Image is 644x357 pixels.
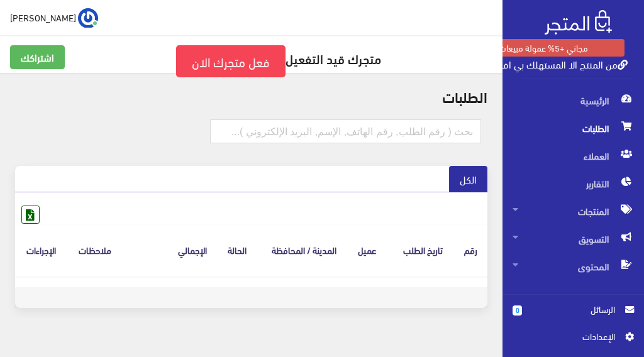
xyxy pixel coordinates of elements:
span: اﻹعدادات [523,329,614,343]
span: التقارير [513,170,634,197]
th: الإجراءات [15,224,67,276]
a: الرئيسية [502,87,644,114]
a: فعل متجرك الان [176,45,286,77]
span: المحتوى [513,253,634,280]
a: المحتوى [502,253,644,280]
img: . [545,10,612,35]
a: اﻹعدادات [513,329,634,349]
a: اشتراكك [10,45,65,69]
th: عميل [347,224,387,276]
a: 0 الرسائل [513,302,634,329]
a: ... [PERSON_NAME] [10,8,98,28]
span: 0 [513,305,522,316]
iframe: Drift Widget Chat Controller [15,271,63,319]
a: الطلبات [502,114,644,142]
th: ملاحظات [67,224,123,276]
th: تاريخ الطلب [387,224,453,276]
a: العملاء [502,142,644,170]
span: العملاء [513,142,634,170]
a: من المنتج الا المستهلك بي افضل الاسعار [459,55,628,73]
span: المنتجات [513,197,634,225]
h2: الطلبات [15,88,487,104]
a: مجاني +5% عمولة مبيعات [462,39,625,57]
th: اﻹجمالي [123,224,217,276]
span: [PERSON_NAME] [10,9,76,25]
span: الرئيسية [513,87,634,114]
a: التقارير [502,170,644,197]
a: المنتجات [502,197,644,225]
img: ... [78,8,98,28]
input: بحث ( رقم الطلب, رقم الهاتف, الإسم, البريد اﻹلكتروني )... [210,119,482,143]
h5: متجرك قيد التفعيل [10,45,492,77]
th: رقم [453,224,487,276]
th: الحالة [217,224,258,276]
span: الطلبات [513,114,634,142]
span: الرسائل [532,302,615,316]
span: التسويق [513,225,634,253]
a: الكل [449,166,487,192]
th: المدينة / المحافظة [257,224,346,276]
